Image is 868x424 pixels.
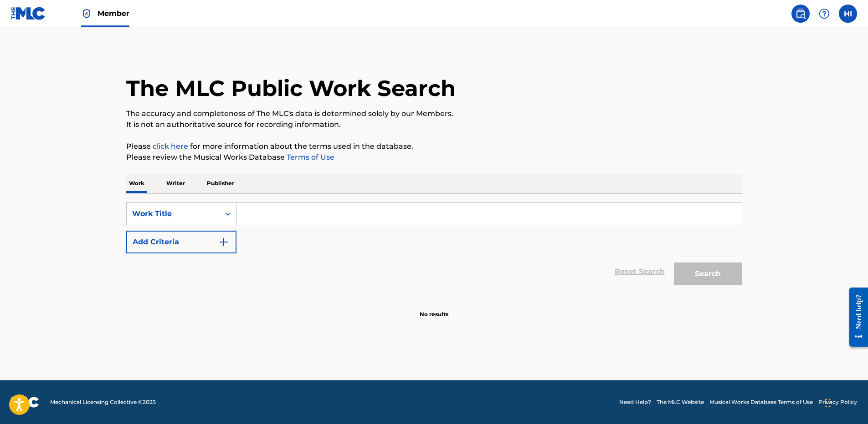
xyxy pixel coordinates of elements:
a: The MLC Website [657,398,704,406]
p: It is not an authoritative source for recording information. [126,119,742,130]
a: Public Search [791,5,810,23]
div: Drag [825,389,831,417]
p: Please for more information about the terms used in the database. [126,141,742,152]
img: Top Rightsholder [81,8,92,19]
a: Privacy Policy [818,398,857,406]
a: Need Help? [619,398,651,406]
p: Writer [164,174,188,193]
img: search [795,8,806,19]
form: Search Form [126,202,742,290]
button: Add Criteria [126,231,236,253]
p: The accuracy and completeness of The MLC's data is determined solely by our Members. [126,108,742,119]
iframe: Chat Widget [822,380,868,424]
a: Musical Works Database Terms of Use [709,398,813,406]
img: 9d2ae6d4665cec9f34b9.svg [218,237,229,247]
a: click here [153,142,188,151]
span: Mechanical Licensing Collective © 2025 [50,398,156,406]
h1: The MLC Public Work Search [126,75,456,102]
p: No results [420,299,448,318]
p: Please review the Musical Works Database [126,152,742,163]
img: help [819,8,830,19]
p: Publisher [204,174,237,193]
div: Work Title [132,208,214,219]
span: Member [98,8,129,19]
img: logo [11,397,39,408]
div: Help [815,5,833,23]
iframe: Resource Center [842,280,868,353]
img: MLC Logo [11,7,46,20]
p: Work [126,174,147,193]
div: User Menu [839,5,857,23]
a: Terms of Use [285,153,334,162]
